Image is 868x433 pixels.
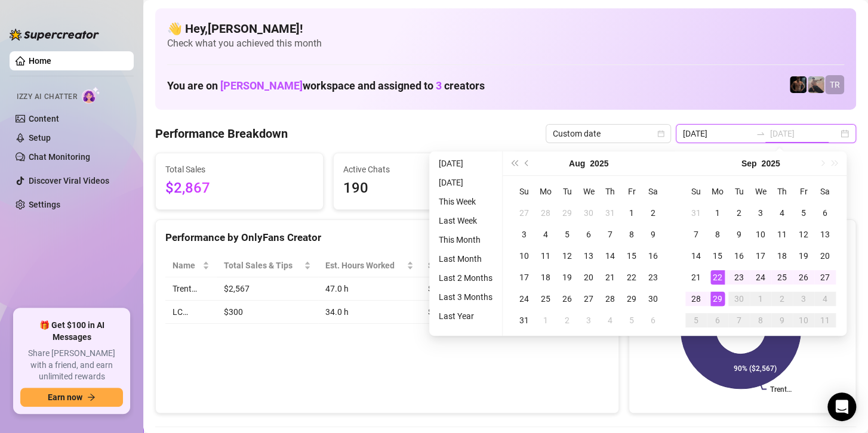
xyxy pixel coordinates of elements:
div: 8 [710,227,725,242]
td: 2025-08-14 [599,245,621,267]
input: Start date [683,127,751,140]
div: 3 [753,206,768,220]
th: Tu [556,181,578,202]
td: 2025-08-08 [621,224,642,245]
div: 14 [603,249,617,263]
td: 2025-08-26 [556,288,578,310]
div: 12 [796,227,811,242]
div: 11 [818,313,832,327]
td: 2025-09-11 [771,224,793,245]
td: $54.62 [421,277,498,301]
div: 4 [818,292,832,306]
div: 2 [775,292,789,306]
td: 2025-10-01 [750,288,771,310]
div: 27 [517,206,531,220]
div: 10 [753,227,768,242]
th: We [578,181,599,202]
td: 2025-09-06 [814,202,836,224]
td: 2025-08-22 [621,267,642,288]
div: 6 [818,206,832,220]
td: 2025-08-04 [535,224,556,245]
td: 2025-08-03 [513,224,535,245]
td: $8.82 [421,301,498,324]
td: 2025-09-26 [793,267,814,288]
button: Last year (Control + left) [507,151,521,175]
td: 2025-09-01 [535,310,556,331]
td: 2025-09-17 [750,245,771,267]
span: Custom date [553,125,664,143]
td: 2025-09-20 [814,245,836,267]
span: TR [830,78,840,91]
a: Setup [29,133,51,143]
button: Choose a month [741,151,757,175]
span: Active Chats [343,163,491,176]
td: 2025-10-04 [814,288,836,310]
div: 26 [560,292,574,306]
td: $2,567 [217,277,318,301]
div: 2 [560,313,574,327]
div: 10 [517,249,531,263]
button: Earn nowarrow-right [20,388,123,407]
a: Discover Viral Videos [29,176,109,185]
td: 2025-09-14 [685,245,707,267]
div: 1 [710,206,725,220]
td: 2025-09-01 [707,202,728,224]
span: Total Sales & Tips [224,259,301,272]
span: Total Sales [165,163,313,176]
div: 27 [581,292,596,306]
td: 2025-08-18 [535,267,556,288]
li: [DATE] [434,156,497,171]
div: 5 [624,313,639,327]
span: $2,867 [165,177,313,200]
th: Su [685,181,707,202]
div: 30 [581,206,596,220]
td: 2025-08-20 [578,267,599,288]
th: Mo [707,181,728,202]
td: 2025-08-01 [621,202,642,224]
span: Check what you achieved this month [167,37,844,50]
div: 4 [775,206,789,220]
span: swap-right [756,129,765,138]
td: 2025-07-27 [513,202,535,224]
th: Fr [793,181,814,202]
div: 6 [581,227,596,242]
td: 2025-08-28 [599,288,621,310]
button: Choose a month [569,151,585,175]
div: 25 [538,292,553,306]
div: 19 [560,270,574,284]
div: 16 [646,249,660,263]
div: 29 [710,292,725,306]
div: 1 [624,206,639,220]
td: 2025-07-31 [599,202,621,224]
td: 2025-07-29 [556,202,578,224]
td: 2025-09-27 [814,267,836,288]
td: Trent… [165,277,217,301]
div: 7 [603,227,617,242]
div: 5 [560,227,574,242]
td: 2025-09-03 [750,202,771,224]
div: 29 [560,206,574,220]
td: 2025-09-22 [707,267,728,288]
div: 23 [732,270,746,284]
td: 2025-09-12 [793,224,814,245]
div: 9 [732,227,746,242]
span: [PERSON_NAME] [220,79,303,92]
td: 2025-10-11 [814,310,836,331]
td: 2025-08-21 [599,267,621,288]
td: 47.0 h [318,277,421,301]
div: 21 [689,270,703,284]
a: Settings [29,200,60,209]
span: 190 [343,177,491,200]
td: 2025-08-17 [513,267,535,288]
div: 1 [538,313,553,327]
div: 30 [732,292,746,306]
th: Sa [814,181,836,202]
li: This Week [434,194,497,209]
div: 15 [624,249,639,263]
td: 2025-09-30 [728,288,750,310]
div: 3 [517,227,531,242]
div: 9 [646,227,660,242]
td: 2025-08-30 [642,288,664,310]
div: 27 [818,270,832,284]
td: 2025-09-06 [642,310,664,331]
